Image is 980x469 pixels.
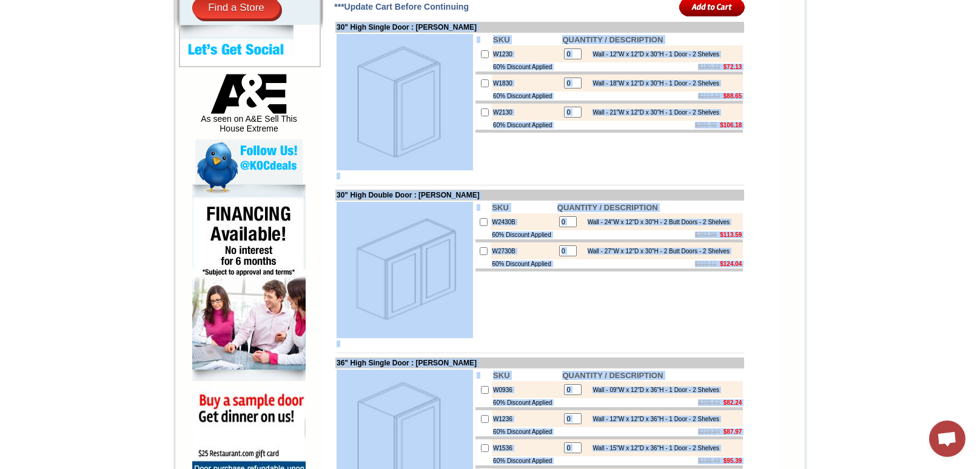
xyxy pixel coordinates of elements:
td: W1230 [492,45,561,62]
s: $283.99 [695,231,717,238]
b: $72.13 [723,64,742,70]
td: 60% Discount Applied [492,456,561,465]
div: Wall - 09"W x 12"D x 36"H - 1 Door - 2 Shelves [586,387,719,393]
div: Wall - 12"W x 12"D x 36"H - 1 Door - 2 Shelves [586,416,719,422]
a: Price Sheet View in PDF Format [14,2,98,12]
s: $310.11 [695,261,717,267]
img: spacer.gif [70,34,72,35]
s: $205.62 [698,399,720,406]
b: SKU [492,203,508,212]
img: 30'' High Double Door [337,202,473,338]
td: Black Pearl Shaker [214,55,245,68]
a: Open chat [929,421,965,457]
td: W1536 [492,439,561,456]
td: W1830 [492,75,561,91]
td: 60% Discount Applied [492,62,561,72]
b: $82.24 [723,399,742,406]
img: 30'' High Single Door [337,34,473,170]
img: spacer.gif [31,34,33,35]
b: QUANTITY / DESCRIPTION [562,35,663,44]
img: spacer.gif [173,34,175,35]
div: Wall - 18"W x 12"D x 30"H - 1 Door - 2 Shelves [586,80,719,87]
b: $124.04 [720,261,742,267]
img: spacer.gif [141,34,143,35]
b: $88.65 [723,93,742,99]
b: QUANTITY / DESCRIPTION [557,203,658,212]
td: W2430B [491,213,555,230]
span: ***Update Cart Before Continuing [334,2,469,12]
s: $221.63 [698,93,720,99]
s: $265.45 [695,122,717,128]
td: 60% Discount Applied [491,230,555,239]
td: W2730B [491,242,555,259]
td: [PERSON_NAME] White Shaker [72,55,109,68]
td: 60% Discount Applied [492,121,561,130]
div: As seen on A&E Sell This House Extreme [195,74,303,139]
td: 30" High Single Door : [PERSON_NAME] [335,22,744,33]
div: Wall - 12"W x 12"D x 30"H - 1 Door - 2 Shelves [586,51,719,58]
b: Price Sheet View in PDF Format [14,5,98,12]
b: $106.18 [720,122,742,128]
td: 30" High Double Door : [PERSON_NAME] [335,190,744,201]
td: [PERSON_NAME] Blue Shaker [175,55,212,68]
b: $113.59 [720,231,742,238]
td: 60% Discount Applied [492,427,561,436]
td: 60% Discount Applied [491,259,555,268]
td: 36" High Single Door : [PERSON_NAME] [335,358,744,368]
b: QUANTITY / DESCRIPTION [562,371,663,380]
b: $87.97 [723,428,742,435]
s: $238.48 [698,457,720,464]
div: Wall - 21"W x 12"D x 30"H - 1 Door - 2 Shelves [586,109,719,116]
img: spacer.gif [108,34,110,35]
div: Wall - 27"W x 12"D x 30"H - 2 Butt Doors - 2 Shelves [582,248,730,254]
img: spacer.gif [212,34,214,35]
td: [PERSON_NAME] Yellow Walnut [33,55,70,68]
b: $95.39 [723,457,742,464]
td: W0936 [492,381,561,398]
div: Wall - 24"W x 12"D x 30"H - 2 Butt Doors - 2 Shelves [582,219,730,225]
td: Bellmonte Maple [143,55,173,67]
img: pdf.png [2,3,12,13]
div: Wall - 15"W x 12"D x 36"H - 1 Door - 2 Shelves [586,445,719,451]
b: SKU [493,371,509,380]
td: Baycreek Gray [110,55,141,67]
s: $219.94 [698,428,720,435]
td: 60% Discount Applied [492,91,561,101]
s: $180.33 [698,64,720,70]
td: W1236 [492,410,561,427]
td: 60% Discount Applied [492,398,561,407]
b: SKU [493,35,509,44]
td: W2130 [492,104,561,121]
